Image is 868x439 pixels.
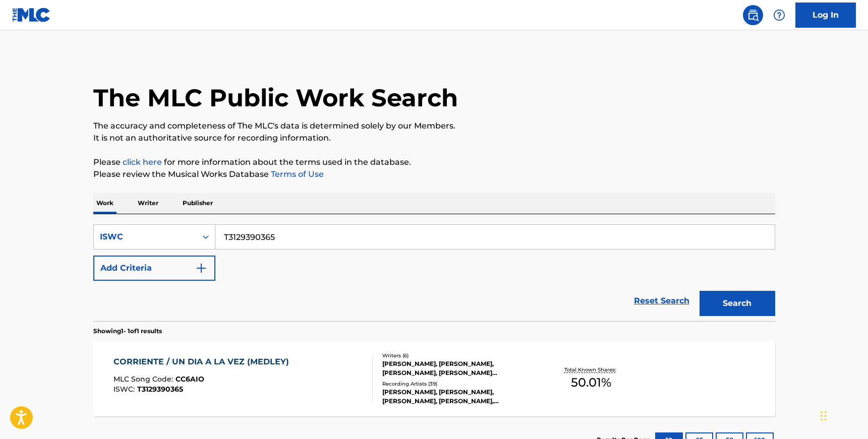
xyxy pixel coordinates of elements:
[135,193,161,214] p: Writer
[795,3,856,28] a: Log In
[269,169,324,179] a: Terms of Use
[382,380,535,388] div: Recording Artists ( 39 )
[93,256,215,281] button: Add Criteria
[821,401,827,431] div: Drag
[93,224,775,321] form: Search Form
[382,388,535,406] div: [PERSON_NAME], [PERSON_NAME], [PERSON_NAME], [PERSON_NAME],[PERSON_NAME], [PERSON_NAME],[PERSON_N...
[93,168,775,180] p: Please review the Musical Works Database
[382,352,535,359] div: Writers ( 6 )
[93,132,775,144] p: It is not an authoritative source for recording information.
[93,341,775,416] a: CORRIENTE / UN DIA A LA VEZ (MEDLEY)MLC Song Code:CC6AIOISWC:T3129390365Writers (6)[PERSON_NAME],...
[12,8,51,22] img: MLC Logo
[123,157,162,167] a: click here
[100,231,191,243] div: ISWC
[743,5,763,25] a: Public Search
[769,5,789,25] div: Help
[137,385,183,394] span: T3129390365
[113,356,294,368] div: CORRIENTE / UN DIA A LA VEZ (MEDLEY)
[747,9,759,21] img: search
[176,374,204,384] span: CC6AIO
[382,359,535,378] div: [PERSON_NAME], [PERSON_NAME], [PERSON_NAME], [PERSON_NAME] [PERSON_NAME], [PERSON_NAME], [PERSON_...
[113,385,137,394] span: ISWC :
[93,83,458,113] h1: The MLC Public Work Search
[700,291,775,316] button: Search
[93,156,775,168] p: Please for more information about the terms used in the database.
[113,374,176,384] span: MLC Song Code :
[180,193,216,214] p: Publisher
[93,327,162,336] p: Showing 1 - 1 of 1 results
[564,366,618,373] p: Total Known Shares:
[93,193,117,214] p: Work
[195,262,207,274] img: 9d2ae6d4665cec9f34b9.svg
[93,120,775,132] p: The accuracy and completeness of The MLC's data is determined solely by our Members.
[571,373,611,392] span: 50.01 %
[629,290,695,312] a: Reset Search
[818,391,868,439] iframe: Chat Widget
[773,9,785,21] img: help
